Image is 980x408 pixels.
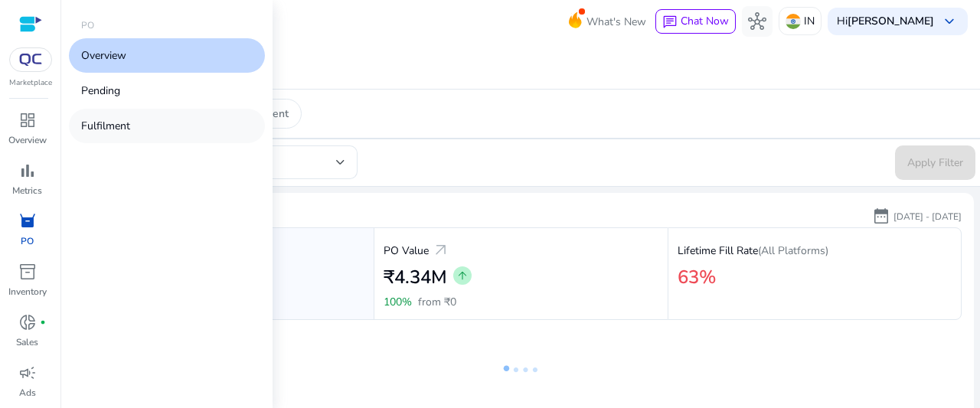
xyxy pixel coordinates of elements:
p: Fulfilment [81,118,130,134]
span: Chat Now [681,14,729,28]
span: arrow_upward [456,269,469,282]
p: from ₹0 [418,294,456,310]
span: inventory_2 [18,263,37,281]
p: PO [81,18,94,32]
p: Sales [16,335,38,349]
p: 100% [384,294,412,310]
h2: ₹4.34M [384,266,447,289]
span: orders [18,212,37,230]
span: campaign [18,364,37,382]
p: PO Value [384,243,429,259]
span: dashboard [18,111,37,129]
p: Marketplace [9,77,52,89]
h2: 63% [678,266,716,289]
p: Inventory [8,285,47,299]
button: chatChat Now [655,9,736,34]
p: Lifetime Fill Rate [678,243,828,259]
p: [DATE] - [DATE] [893,210,962,224]
p: Overview [81,47,126,64]
p: Hi [837,16,934,27]
span: What's New [586,8,646,35]
p: Metrics [12,184,42,197]
p: Ads [19,386,36,400]
p: PO [21,234,34,248]
span: bar_chart [18,162,37,180]
img: QC-logo.svg [17,54,44,66]
span: (All Platforms) [758,243,828,258]
span: arrow_outward [432,241,450,259]
button: hub [742,6,773,37]
p: Overview [8,133,47,147]
span: keyboard_arrow_down [940,12,959,31]
p: IN [804,8,815,34]
img: in.svg [786,14,801,29]
span: hub [748,12,766,31]
span: fiber_manual_record [40,319,46,325]
p: Pending [81,83,120,99]
span: donut_small [18,313,37,331]
b: [PERSON_NAME] [848,14,934,28]
span: date_range [872,207,890,225]
span: chat [662,15,678,30]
